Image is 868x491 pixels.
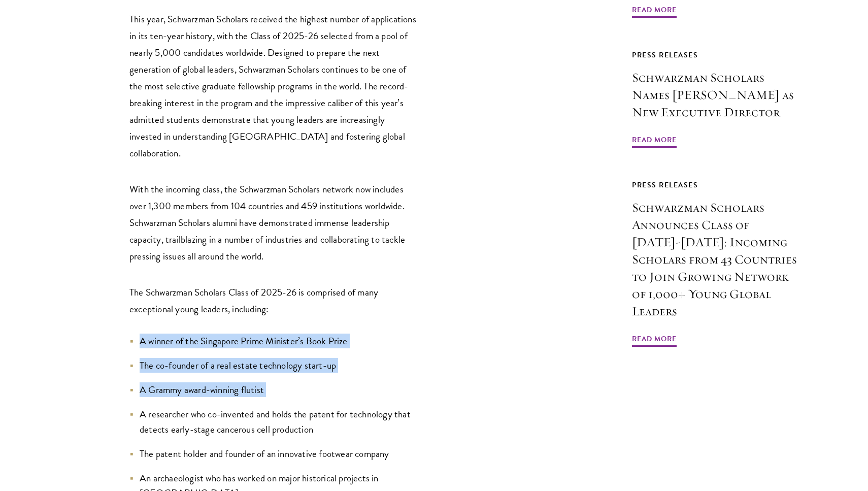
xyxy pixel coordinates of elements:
p: The Schwarzman Scholars Class of 2025-26 is comprised of many exceptional young leaders, including: [129,284,419,317]
a: Press Releases Schwarzman Scholars Names [PERSON_NAME] as New Executive Director Read More [632,49,799,149]
p: This year, Schwarzman Scholars received the highest number of applications in its ten-year histor... [129,11,419,161]
li: A Grammy award-winning flutist [129,382,419,397]
li: A researcher who co-invented and holds the patent for technology that detects early-stage cancero... [129,407,419,436]
li: The patent holder and founder of an innovative footwear company [129,446,419,461]
a: Press Releases Schwarzman Scholars Announces Class of [DATE]-[DATE]: Incoming Scholars from 43 Co... [632,179,799,348]
div: Press Releases [632,179,799,191]
li: The co-founder of a real estate technology start-up [129,358,419,373]
div: Press Releases [632,49,799,61]
p: With the incoming class, the Schwarzman Scholars network now includes over 1,300 members from 104... [129,181,419,265]
h3: Schwarzman Scholars Announces Class of [DATE]-[DATE]: Incoming Scholars from 43 Countries to Join... [632,199,799,320]
li: A winner of the Singapore Prime Minister’s Book Prize [129,334,419,348]
span: Read More [632,4,677,19]
span: Read More [632,333,677,348]
h3: Schwarzman Scholars Names [PERSON_NAME] as New Executive Director [632,69,799,121]
span: Read More [632,134,677,149]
